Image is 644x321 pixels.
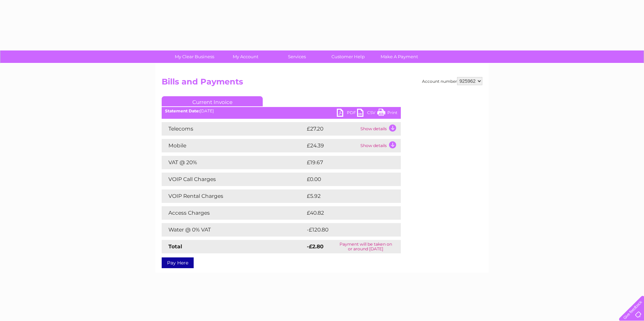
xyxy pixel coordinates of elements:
[305,206,387,220] td: £40.82
[162,173,305,186] td: VOIP Call Charges
[422,77,482,85] div: Account number
[359,139,401,152] td: Show details
[162,223,305,237] td: Water @ 0% VAT
[357,109,377,118] a: CSV
[305,223,389,237] td: -£120.80
[305,156,387,169] td: £19.67
[307,243,324,250] strong: -£2.80
[165,108,200,113] b: Statement Date:
[269,50,325,63] a: Services
[162,122,305,136] td: Telecoms
[337,109,357,118] a: PDF
[320,50,376,63] a: Customer Help
[162,77,482,90] h2: Bills and Payments
[162,96,263,106] a: Current Invoice
[218,50,273,63] a: My Account
[162,189,305,203] td: VOIP Rental Charges
[168,243,182,250] strong: Total
[167,50,222,63] a: My Clear Business
[305,139,359,152] td: £24.39
[305,173,385,186] td: £0.00
[372,50,427,63] a: Make A Payment
[377,109,397,118] a: Print
[162,206,305,220] td: Access Charges
[359,122,401,136] td: Show details
[162,139,305,152] td: Mobile
[330,240,401,253] td: Payment will be taken on or around [DATE]
[162,257,194,268] a: Pay Here
[162,109,401,113] div: [DATE]
[305,189,385,203] td: £5.92
[162,156,305,169] td: VAT @ 20%
[305,122,359,136] td: £27.20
